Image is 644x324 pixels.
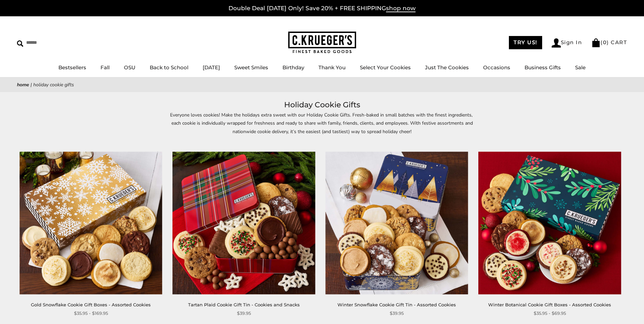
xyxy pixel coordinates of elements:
a: Just The Cookies [425,64,469,71]
img: Winter Snowflake Cookie Gift Tin - Assorted Cookies [325,151,468,294]
span: $35.95 - $169.95 [74,310,108,317]
a: TRY US! [509,36,542,49]
a: Tartan Plaid Cookie Gift Tin - Cookies and Snacks [188,302,300,307]
a: [DATE] [203,64,220,71]
a: Occasions [483,64,510,71]
a: Business Gifts [525,64,561,71]
a: Sweet Smiles [234,64,268,71]
a: Sale [575,64,586,71]
a: Birthday [282,64,304,71]
span: $39.95 [390,310,404,317]
a: Bestsellers [58,64,86,71]
img: Bag [591,38,601,47]
a: Back to School [150,64,188,71]
img: Gold Snowflake Cookie Gift Boxes - Assorted Cookies [19,151,162,294]
a: OSU [124,64,135,71]
a: (0) CART [591,39,627,46]
span: | [31,82,32,88]
a: Winter Snowflake Cookie Gift Tin - Assorted Cookies [337,302,456,307]
a: Winter Botanical Cookie Gift Boxes - Assorted Cookies [488,302,611,307]
a: Thank You [318,64,346,71]
span: $35.95 - $69.95 [534,310,566,317]
a: Sign In [552,38,582,48]
img: Account [552,38,561,48]
nav: breadcrumbs [17,81,627,89]
p: Everyone loves cookies! Make the holidays extra sweet with our Holiday Cookie Gifts. Fresh-baked ... [166,111,478,145]
img: C.KRUEGER'S [288,32,356,54]
input: Search [17,37,98,48]
img: Winter Botanical Cookie Gift Boxes - Assorted Cookies [478,151,621,294]
span: 0 [603,39,607,46]
span: $39.95 [237,310,251,317]
a: Select Your Cookies [360,64,411,71]
span: shop now [386,5,416,12]
a: Fall [100,64,110,71]
span: Holiday Cookie Gifts [33,82,74,88]
a: Double Deal [DATE] Only! Save 20% + FREE SHIPPINGshop now [228,5,416,12]
img: Tartan Plaid Cookie Gift Tin - Cookies and Snacks [172,151,315,294]
h1: Holiday Cookie Gifts [27,99,617,111]
a: Home [17,82,29,88]
a: Gold Snowflake Cookie Gift Boxes - Assorted Cookies [31,302,151,307]
img: Search [17,40,23,47]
